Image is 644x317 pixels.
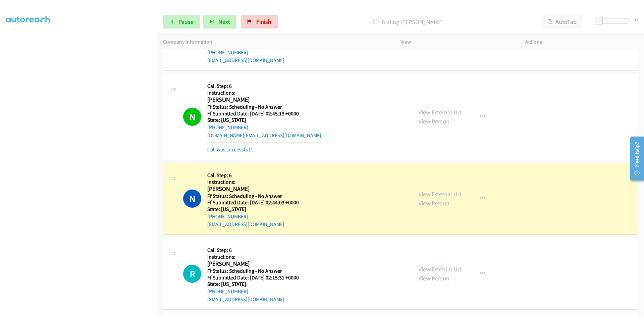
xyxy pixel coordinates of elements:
a: View Person [419,117,449,125]
a: View External Url [419,265,461,273]
a: [EMAIL_ADDRESS][DOMAIN_NAME] [207,296,284,303]
h5: Instructions: [207,254,307,260]
h1: R [183,265,201,283]
div: 0 [635,15,638,24]
a: View Person [419,274,449,282]
h5: Ff Submitted Date: [DATE] 02:15:31 +0000 [207,274,307,281]
a: [PHONE_NUMBER] [207,124,248,130]
a: [EMAIL_ADDRESS][DOMAIN_NAME] [207,57,284,63]
p: View [400,38,513,46]
h5: Ff Submitted Date: [DATE] 02:44:03 +0000 [207,199,307,206]
a: [PHONE_NUMBER] [207,213,248,220]
span: Finish [256,18,271,25]
h5: Call Step: 6 [207,172,307,179]
h5: State: [US_STATE] [207,117,321,123]
h5: Ff Status: Scheduling - No Answer [207,193,307,200]
h5: State: [US_STATE] [207,206,307,213]
a: [PHONE_NUMBER] [207,49,248,56]
h5: Instructions: [207,90,321,96]
h5: Ff Status: Scheduling - No Answer [207,268,307,274]
span: Pause [178,18,194,25]
h1: N [183,108,201,126]
h5: Ff Submitted Date: [DATE] 02:45:13 +0000 [207,110,321,117]
button: Next [203,15,236,29]
h5: Call Step: 6 [207,247,307,254]
a: [EMAIL_ADDRESS][DOMAIN_NAME] [207,221,284,227]
div: The call is yet to be attempted [183,265,201,283]
h2: [PERSON_NAME] [207,96,307,104]
a: View Person [419,199,449,207]
h1: N [183,190,201,208]
span: Next [218,18,230,25]
a: View External Url [419,190,461,198]
p: Dialing [PERSON_NAME] [287,17,529,27]
p: Company Information [163,38,388,46]
a: [PHONE_NUMBER] [207,288,248,295]
a: [DOMAIN_NAME][EMAIL_ADDRESS][DOMAIN_NAME] [207,132,321,139]
h2: [PERSON_NAME] [207,260,307,268]
h5: State: [US_STATE] [207,281,307,287]
a: Finish [241,15,278,29]
a: Call was successful? [207,146,252,153]
iframe: Resource Center [625,132,644,185]
div: Delay between calls (in seconds) [598,18,629,23]
p: Actions [525,38,638,46]
h5: Ff Status: Scheduling - No Answer [207,104,321,110]
button: AutoTab [541,15,583,29]
h2: [PERSON_NAME] [207,185,307,193]
h5: Instructions: [207,179,307,186]
h5: Call Step: 6 [207,83,321,90]
a: Pause [163,15,200,29]
a: View External Url [419,108,461,116]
